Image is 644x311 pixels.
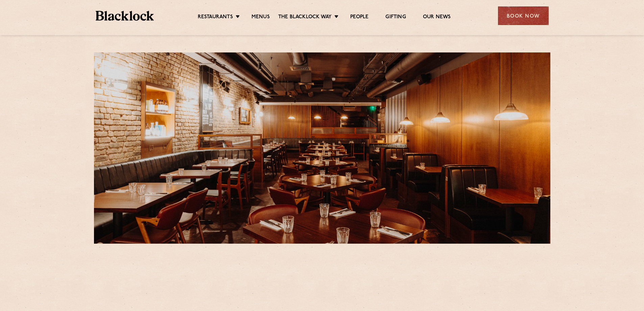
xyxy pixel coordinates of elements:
[350,14,368,21] a: People
[423,14,451,21] a: Our News
[278,14,332,21] a: The Blacklock Way
[96,11,154,21] img: BL_Textured_Logo-footer-cropped.svg
[198,14,233,21] a: Restaurants
[252,14,270,21] a: Menus
[498,6,549,25] div: Book Now
[385,14,406,21] a: Gifting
